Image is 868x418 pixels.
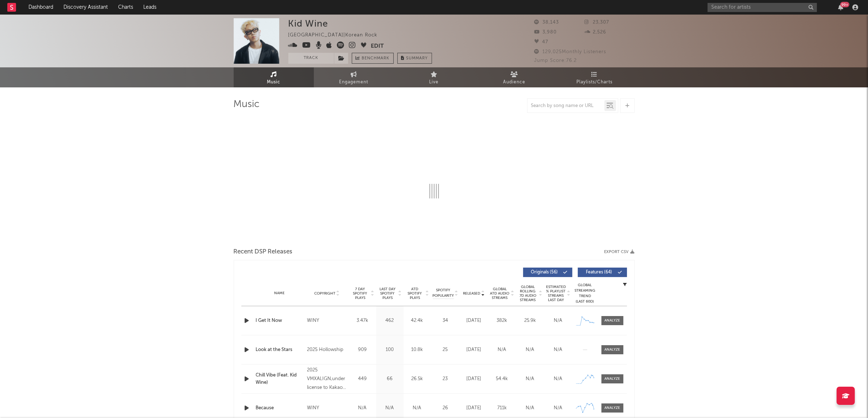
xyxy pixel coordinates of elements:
div: N/A [490,346,514,354]
span: 129,025 Monthly Listeners [534,50,607,54]
div: N/A [405,405,429,412]
button: Track [288,53,334,64]
div: 99 + [840,2,849,7]
div: 449 [351,375,374,383]
button: Export CSV [604,250,635,254]
div: [DATE] [462,375,486,383]
div: N/A [546,375,571,383]
div: 909 [351,346,374,354]
a: Chill Vibe (Feat. Kid Wine) [256,372,304,386]
a: Engagement [314,67,394,87]
div: 382k [490,317,514,324]
span: Music [267,78,280,87]
div: 100 [378,346,402,354]
div: 42.4k [405,317,429,324]
div: N/A [378,405,402,412]
div: N/A [518,346,542,354]
button: Originals(56) [523,268,572,277]
span: Features ( 64 ) [583,270,616,275]
div: N/A [546,346,571,354]
button: Features(64) [578,268,627,277]
div: 10.8k [405,346,429,354]
span: Summary [406,56,428,60]
button: 99+ [838,4,843,10]
div: N/A [546,405,571,412]
a: Live [394,67,474,87]
span: Live [429,78,439,87]
div: 25 [433,346,458,354]
span: Spotify Popularity [432,288,454,299]
div: WINY [307,316,347,325]
div: Global Streaming Trend (Last 60D) [574,283,596,304]
span: Released [463,291,480,296]
div: 23 [433,375,458,383]
div: Name [256,291,304,296]
div: 2025 VMXALIGN,under license to Kakao Entertainment [307,366,347,392]
span: 7 Day Spotify Plays [351,287,370,300]
span: Originals ( 56 ) [528,270,561,275]
div: 26 [433,405,458,412]
div: 66 [378,375,402,383]
a: Look at the Stars [256,346,304,354]
span: Jump Score: 76.2 [534,58,577,63]
input: Search by song name or URL [528,103,604,109]
div: [DATE] [462,317,486,324]
a: I Get It Now [256,317,304,324]
span: Estimated % Playlist Streams Last Day [546,285,566,302]
a: Playlists/Charts [554,67,635,87]
div: 34 [433,317,458,324]
div: N/A [518,375,542,383]
div: 711k [490,405,514,412]
div: Kid Wine [288,18,328,29]
input: Search for artists [708,3,817,12]
div: 26.5k [405,375,429,383]
span: Last Day Spotify Plays [378,287,397,300]
div: 3.47k [351,317,374,324]
span: 47 [534,40,549,44]
div: [DATE] [462,405,486,412]
span: 23,307 [584,20,609,25]
span: Benchmark [362,54,390,63]
span: Playlists/Charts [576,78,612,87]
div: [GEOGRAPHIC_DATA] | Korean Rock [288,31,386,40]
a: Audience [474,67,554,87]
div: [DATE] [462,346,486,354]
span: Recent DSP Releases [234,248,293,256]
div: WINY [307,404,347,413]
span: Global Rolling 7D Audio Streams [518,285,538,302]
div: 54.4k [490,375,514,383]
div: N/A [546,317,571,324]
span: 2,526 [584,30,606,35]
span: ATD Spotify Plays [405,287,425,300]
span: Global ATD Audio Streams [490,287,510,300]
span: Audience [503,78,525,87]
span: Engagement [339,78,369,87]
span: Copyright [314,291,335,296]
div: 462 [378,317,402,324]
div: N/A [518,405,542,412]
div: N/A [351,405,374,412]
button: Edit [371,42,384,51]
span: 3,980 [534,30,557,35]
span: 38,143 [534,20,559,25]
a: Music [234,67,314,87]
div: 2025 Hollowship [307,346,347,354]
button: Summary [397,53,432,64]
a: Because [256,405,304,412]
div: 25.9k [518,317,542,324]
a: Benchmark [352,53,394,64]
